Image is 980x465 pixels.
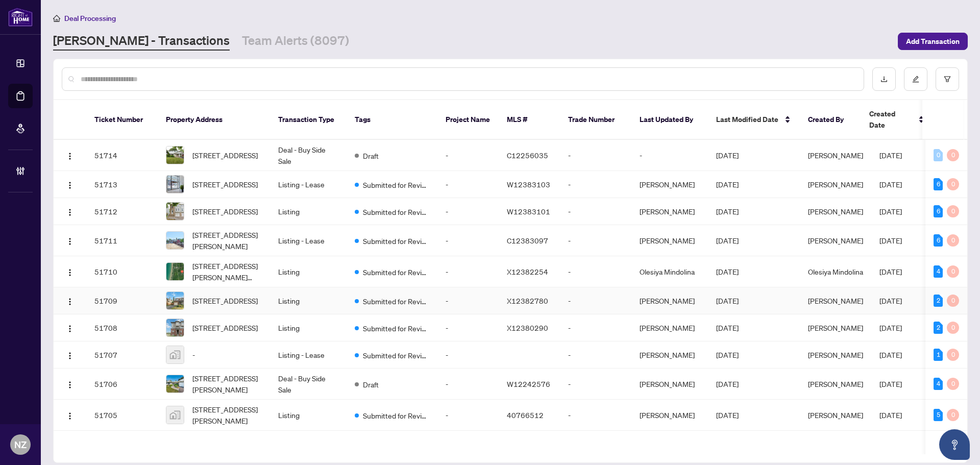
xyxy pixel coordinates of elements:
span: [DATE] [879,207,902,216]
td: - [437,369,499,400]
a: [PERSON_NAME] - Transactions [53,32,230,51]
td: 51705 [86,400,158,431]
td: - [437,198,499,225]
th: Project Name [437,100,499,140]
span: Draft [363,379,379,390]
span: [STREET_ADDRESS] [192,179,258,190]
span: Submitted for Review [363,410,429,421]
td: - [437,400,499,431]
span: Submitted for Review [363,323,429,334]
span: Last Modified Date [716,114,778,125]
th: Ticket Number [86,100,158,140]
span: [STREET_ADDRESS] [192,150,258,161]
td: - [560,314,631,341]
span: [DATE] [879,296,902,305]
td: [PERSON_NAME] [631,225,708,256]
span: [DATE] [716,236,739,245]
div: 6 [934,234,943,247]
td: [PERSON_NAME] [631,341,708,369]
span: [STREET_ADDRESS][PERSON_NAME] [192,404,262,426]
span: filter [944,76,951,83]
span: Created Date [869,108,912,131]
span: [STREET_ADDRESS] [192,295,258,306]
img: Logo [66,381,74,389]
td: 51713 [86,171,158,198]
div: 4 [934,378,943,390]
td: - [560,341,631,369]
span: [PERSON_NAME] [808,296,863,305]
span: [STREET_ADDRESS][PERSON_NAME][PERSON_NAME] [192,260,262,283]
td: - [437,225,499,256]
img: thumbnail-img [166,346,184,363]
span: [PERSON_NAME] [808,379,863,388]
img: thumbnail-img [166,176,184,193]
span: Add Transaction [906,33,960,50]
button: edit [904,67,927,91]
span: X12380290 [507,323,548,332]
span: - [192,349,195,360]
td: - [560,400,631,431]
td: 51707 [86,341,158,369]
span: [DATE] [879,236,902,245]
div: 0 [947,295,959,307]
button: Add Transaction [898,33,968,50]
img: thumbnail-img [166,292,184,309]
td: - [437,171,499,198]
button: Logo [62,320,78,336]
td: - [560,287,631,314]
span: [DATE] [879,379,902,388]
img: Logo [66,237,74,246]
img: Logo [66,298,74,306]
td: Listing [270,314,347,341]
th: Last Modified Date [708,100,800,140]
span: X12382780 [507,296,548,305]
span: [DATE] [716,207,739,216]
span: home [53,15,60,22]
td: - [560,256,631,287]
button: Logo [62,347,78,363]
div: 4 [934,265,943,278]
td: 51711 [86,225,158,256]
td: - [437,256,499,287]
td: 51708 [86,314,158,341]
span: Deal Processing [64,14,116,23]
td: - [631,140,708,171]
td: 51706 [86,369,158,400]
button: Logo [62,203,78,219]
span: [DATE] [879,267,902,276]
div: 0 [934,149,943,161]
button: Logo [62,263,78,280]
button: Logo [62,292,78,309]
button: Logo [62,176,78,192]
td: - [560,140,631,171]
td: [PERSON_NAME] [631,198,708,225]
th: Tags [347,100,437,140]
img: Logo [66,152,74,160]
span: [STREET_ADDRESS] [192,322,258,333]
td: Deal - Buy Side Sale [270,140,347,171]
td: Listing [270,400,347,431]
button: Logo [62,376,78,392]
span: C12256035 [507,151,548,160]
td: Listing [270,256,347,287]
td: - [560,198,631,225]
span: Submitted for Review [363,266,429,278]
span: [STREET_ADDRESS][PERSON_NAME] [192,373,262,395]
span: edit [912,76,919,83]
button: download [872,67,896,91]
span: Submitted for Review [363,296,429,307]
td: - [560,369,631,400]
div: 5 [934,409,943,421]
span: [DATE] [879,410,902,420]
td: [PERSON_NAME] [631,314,708,341]
td: [PERSON_NAME] [631,171,708,198]
button: Open asap [939,429,970,460]
img: logo [8,8,33,27]
td: - [437,287,499,314]
div: 1 [934,349,943,361]
div: 0 [947,178,959,190]
img: Logo [66,208,74,216]
span: [DATE] [716,180,739,189]
td: Deal - Buy Side Sale [270,369,347,400]
span: [DATE] [716,323,739,332]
